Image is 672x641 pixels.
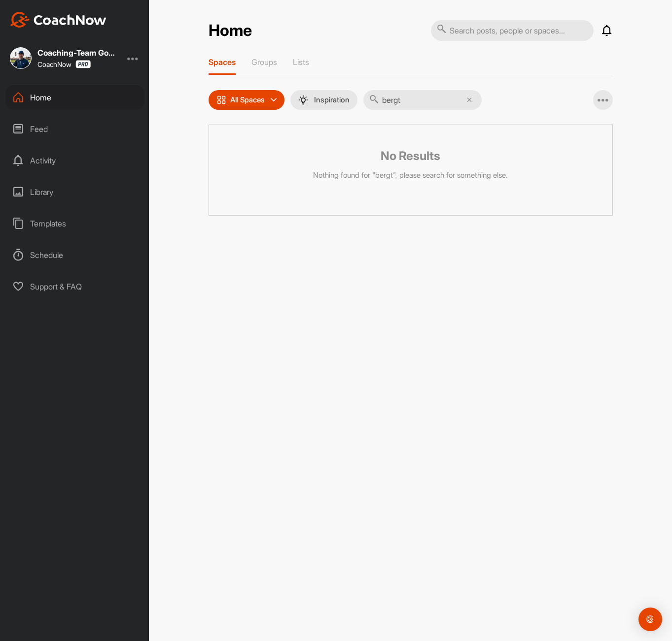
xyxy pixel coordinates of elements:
[216,95,226,105] img: icon
[5,85,144,110] div: Home
[37,49,116,57] div: Coaching-Team Golfakademie
[638,608,662,631] div: Open Intercom Messenger
[5,180,144,204] div: Library
[251,57,277,67] p: Groups
[5,274,144,299] div: Support & FAQ
[5,148,144,173] div: Activity
[37,60,91,68] div: CoachNow
[216,170,605,181] p: Nothing found for "bergt", please search for something else.
[10,12,106,28] img: CoachNow
[298,95,308,105] img: menuIcon
[216,147,605,165] h3: No Results
[10,47,32,69] img: square_76f96ec4196c1962453f0fa417d3756b.jpg
[431,20,594,41] input: Search posts, people or spaces...
[293,57,309,67] p: Lists
[5,211,144,236] div: Templates
[209,21,252,40] h2: Home
[5,117,144,141] div: Feed
[314,96,350,104] p: Inspiration
[209,57,236,67] p: Spaces
[75,60,91,68] img: CoachNow Pro
[230,96,265,104] p: All Spaces
[5,243,144,267] div: Schedule
[363,90,482,110] input: Search...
